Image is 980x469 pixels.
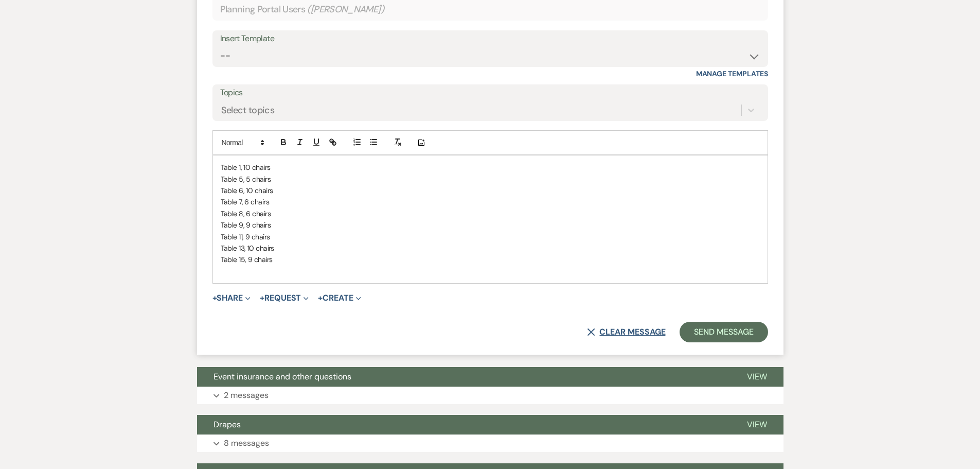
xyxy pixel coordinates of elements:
span: Table 13, 10 chairs [221,244,274,253]
div: Select topics [221,103,275,117]
span: Drapes [213,419,241,430]
span: Table 7, 6 chairs [221,197,269,206]
span: Table 1, 10 chairs [221,163,271,172]
span: Table 5, 5 chairs [221,175,271,184]
span: Table 6, 10 chairs [221,186,273,195]
span: Event insurance and other questions [213,371,351,382]
span: View [747,371,767,382]
button: Share [212,294,251,302]
button: Send Message [680,322,768,342]
button: View [730,367,783,387]
span: + [212,294,217,302]
button: Clear message [587,328,665,336]
button: 8 messages [197,435,783,452]
button: 2 messages [197,387,783,404]
button: View [730,415,783,435]
span: Table 15, 9 chairs [221,255,273,264]
p: 8 messages [224,437,269,450]
span: View [747,419,767,430]
span: Table 9, 9 chairs [221,220,271,230]
span: Table 11, 9 chairs [221,232,270,241]
span: ( [PERSON_NAME] ) [307,3,384,16]
label: Topics [220,85,760,100]
span: Table 8, 6 chairs [221,209,271,218]
a: Manage Templates [696,69,768,78]
div: Insert Template [220,31,760,46]
p: 2 messages [224,389,269,402]
button: Event insurance and other questions [197,367,730,387]
span: + [318,294,323,302]
button: Create [318,294,361,302]
button: Request [260,294,309,302]
button: Drapes [197,415,730,435]
span: + [260,294,264,302]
